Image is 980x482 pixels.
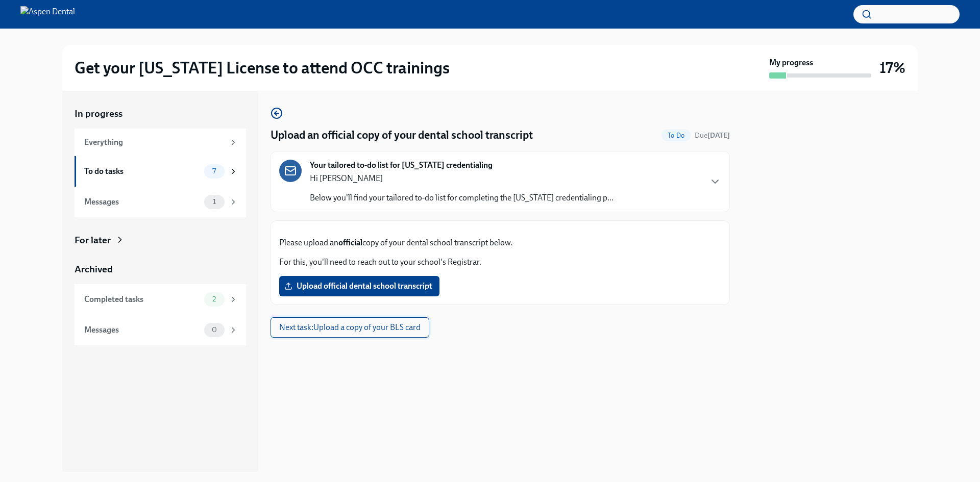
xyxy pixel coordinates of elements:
a: Messages1 [75,187,246,217]
div: To do tasks [84,166,200,177]
strong: [DATE] [707,131,730,140]
a: To do tasks7 [75,156,246,187]
span: October 17th, 2025 07:00 [695,131,730,140]
div: Messages [84,324,200,336]
div: Messages [84,196,200,208]
h3: 17% [879,59,905,77]
p: For this, you'll need to reach out to your school's Registrar. [279,257,721,268]
strong: Your tailored to-do list for [US_STATE] credentialing [310,160,493,171]
span: 7 [206,167,222,175]
a: In progress [75,107,246,120]
strong: official [338,238,362,247]
a: Completed tasks2 [75,284,246,315]
div: For later [75,234,111,247]
div: Completed tasks [84,294,200,305]
span: 0 [206,326,223,334]
h4: Upload an official copy of your dental school transcript [271,128,533,143]
p: Please upload an copy of your dental school transcript below. [279,237,721,248]
span: To Do [661,132,691,139]
span: Next task : Upload a copy of your BLS card [279,322,421,333]
h2: Get your [US_STATE] License to attend OCC trainings [75,58,450,78]
button: Next task:Upload a copy of your BLS card [271,317,429,338]
a: For later [75,234,246,247]
p: Hi [PERSON_NAME] [310,173,614,184]
span: Due [695,131,730,140]
div: Everything [84,137,225,148]
a: Everything [75,129,246,156]
span: 2 [206,295,222,303]
span: 1 [207,198,222,206]
strong: My progress [769,57,813,68]
a: Archived [75,263,246,276]
a: Messages0 [75,315,246,345]
label: Upload official dental school transcript [279,276,439,296]
p: Below you'll find your tailored to-do list for completing the [US_STATE] credentialing p... [310,192,614,204]
span: Upload official dental school transcript [286,281,432,291]
img: Aspen Dental [20,6,75,22]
